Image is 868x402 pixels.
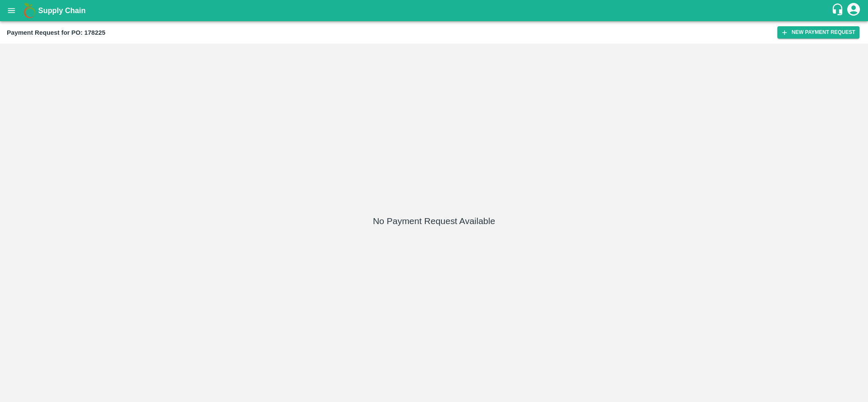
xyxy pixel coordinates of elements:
a: Supply Chain [38,5,831,17]
b: Payment Request for PO: 178225 [7,29,105,36]
img: logo [21,2,38,19]
button: open drawer [2,1,21,20]
div: account of current user [846,2,861,19]
h5: No Payment Request Available [373,215,495,227]
div: customer-support [831,3,846,18]
b: Supply Chain [38,6,86,15]
button: New Payment Request [777,26,860,39]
